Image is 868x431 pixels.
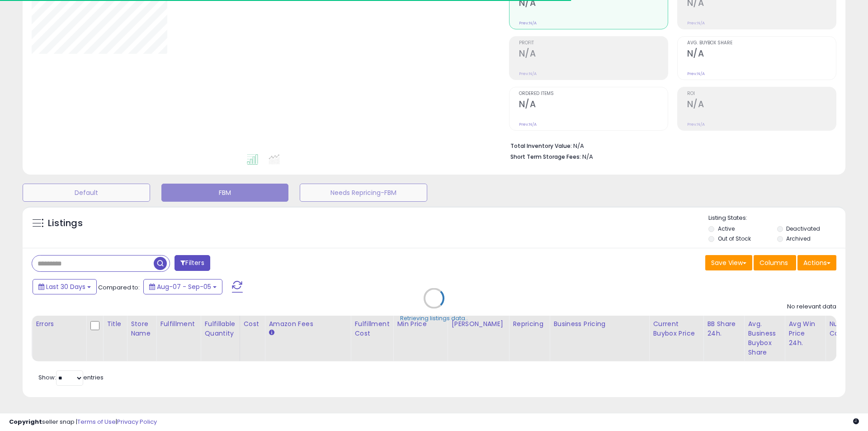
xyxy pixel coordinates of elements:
b: Short Term Storage Fees: [510,153,581,161]
small: Prev: N/A [687,71,705,76]
span: Ordered Items [519,91,668,96]
h2: N/A [687,48,836,61]
span: N/A [582,152,593,161]
small: Prev: N/A [519,71,537,76]
small: Prev: N/A [687,122,705,127]
strong: Copyright [9,417,42,426]
div: Retrieving listings data.. [400,314,468,322]
span: ROI [687,91,836,96]
h2: N/A [687,99,836,111]
li: N/A [510,140,830,151]
span: Profit [519,41,668,46]
button: FBM [161,184,289,202]
div: seller snap | | [9,418,157,426]
small: Prev: N/A [687,20,705,26]
a: Terms of Use [77,417,116,426]
small: Prev: N/A [519,20,537,26]
small: Prev: N/A [519,122,537,127]
h2: N/A [519,48,668,61]
button: Default [23,184,150,202]
b: Total Inventory Value: [510,142,572,150]
h2: N/A [519,99,668,111]
span: Avg. Buybox Share [687,41,836,46]
button: Needs Repricing-FBM [300,184,427,202]
a: Privacy Policy [117,417,157,426]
